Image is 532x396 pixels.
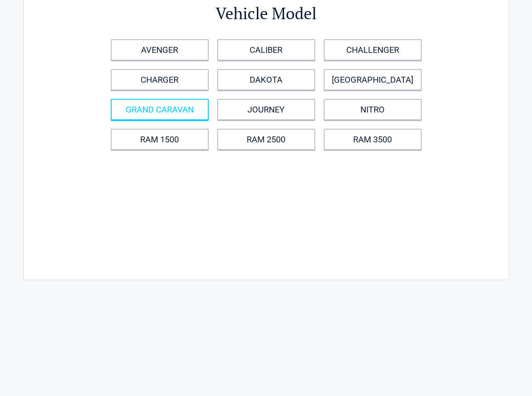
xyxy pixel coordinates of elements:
a: CALIBER [217,39,315,61]
a: GRAND CARAVAN [111,99,209,120]
h2: Vehicle Model [71,3,462,24]
a: RAM 1500 [111,129,209,150]
a: JOURNEY [217,99,315,120]
a: NITRO [324,99,422,120]
a: CHARGER [111,69,209,90]
a: RAM 2500 [217,129,315,150]
a: [GEOGRAPHIC_DATA] [324,69,422,90]
a: DAKOTA [217,69,315,90]
a: AVENGER [111,39,209,61]
a: CHALLENGER [324,39,422,61]
a: RAM 3500 [324,129,422,150]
